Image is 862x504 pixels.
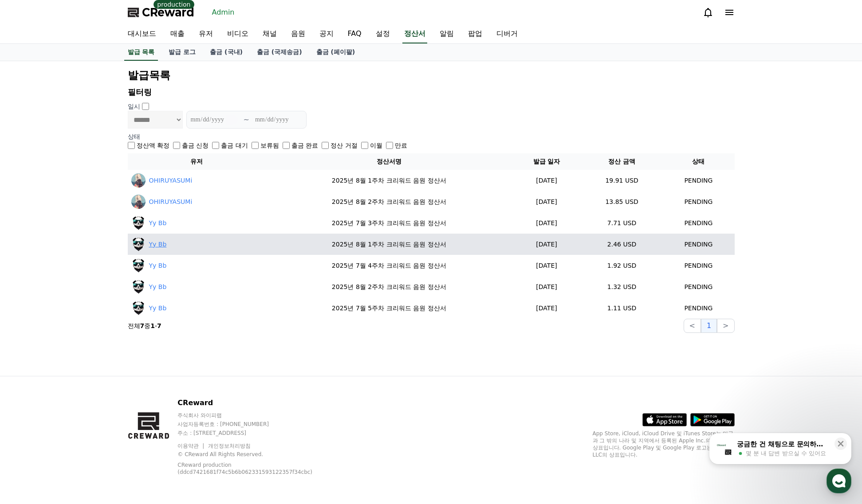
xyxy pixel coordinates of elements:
[244,114,249,125] p: ~
[260,141,279,150] label: 보류됨
[124,44,158,61] a: 발급 목록
[128,153,266,170] th: 유저
[662,191,734,212] td: PENDING
[684,319,701,333] button: <
[131,216,146,230] img: Yy Bb
[662,170,734,191] td: PENDING
[266,191,512,212] td: 2025년 8월 2주차 크리워드 음원 정산서
[662,234,734,255] td: PENDING
[177,412,333,419] p: 주식회사 와이피랩
[512,153,581,170] th: 발급 일자
[581,153,662,170] th: 정산 금액
[137,294,148,301] span: 설정
[309,44,362,61] a: 출금 (페이팔)
[291,141,318,150] label: 출금 완료
[209,5,238,20] a: Admin
[341,25,369,43] a: FAQ
[149,282,167,292] a: Yy Bb
[131,237,146,251] img: Yy Bb
[662,276,734,297] td: PENDING
[581,276,662,297] td: 1.32 USD
[177,451,333,458] p: © CReward All Rights Reserved.
[131,195,146,209] img: OHIRUYASUMi
[121,25,163,43] a: 대시보드
[150,322,155,329] strong: 1
[717,319,734,333] button: >
[192,25,220,43] a: 유저
[220,25,256,43] a: 비디오
[395,141,407,150] label: 만료
[512,212,581,234] td: [DATE]
[312,25,341,43] a: 공지
[581,191,662,212] td: 13.85 USD
[177,430,333,437] p: 주소 : [STREET_ADDRESS]
[662,153,734,170] th: 상태
[662,212,734,234] td: PENDING
[512,255,581,276] td: [DATE]
[489,25,525,43] a: 디버거
[28,294,33,301] span: 홈
[128,132,735,141] p: 상태
[266,153,512,170] th: 정산서명
[266,170,512,191] td: 2025년 8월 1주차 크리워드 음원 정산서
[581,212,662,234] td: 7.71 USD
[177,398,333,408] p: CReward
[140,322,145,329] strong: 7
[369,25,397,43] a: 설정
[266,234,512,255] td: 2025년 8월 1주차 크리워드 음원 정산서
[662,255,734,276] td: PENDING
[149,261,167,270] a: Yy Bb
[177,461,319,476] p: CReward production (ddcd7421681f74c5b6b062331593122357f34cbc)
[581,255,662,276] td: 1.92 USD
[114,281,170,303] a: 설정
[581,297,662,319] td: 1.11 USD
[370,141,382,150] label: 이월
[3,281,59,303] a: 홈
[402,25,427,43] a: 정산서
[157,322,161,329] strong: 7
[81,295,92,302] span: 대화
[266,255,512,276] td: 2025년 7월 4주차 크리워드 음원 정산서
[266,212,512,234] td: 2025년 7월 3주차 크리워드 음원 정산서
[203,44,250,61] a: 출금 (국내)
[59,281,114,303] a: 대화
[131,173,146,188] img: OHIRUYASUMi
[163,25,192,43] a: 매출
[250,44,309,61] a: 출금 (국제송금)
[461,25,489,43] a: 팝업
[149,176,193,185] a: OHIRUYASUMi
[128,68,735,82] h2: 발급목록
[512,170,581,191] td: [DATE]
[137,141,169,150] label: 정산액 확정
[161,44,203,61] a: 발급 로그
[512,297,581,319] td: [DATE]
[131,301,146,315] img: Yy Bb
[701,319,717,333] button: 1
[149,197,193,207] a: OHIRUYASUMi
[581,170,662,191] td: 19.91 USD
[128,86,735,98] p: 필터링
[266,276,512,297] td: 2025년 8월 2주차 크리워드 음원 정산서
[512,191,581,212] td: [DATE]
[177,421,333,428] p: 사업자등록번호 : [PHONE_NUMBER]
[128,321,161,330] p: 전체 중 -
[208,443,251,449] a: 개인정보처리방침
[512,276,581,297] td: [DATE]
[128,102,140,111] p: 일시
[256,25,284,43] a: 채널
[131,258,146,273] img: Yy Bb
[128,5,194,20] a: CReward
[593,430,735,458] p: App Store, iCloud, iCloud Drive 및 iTunes Store는 미국과 그 밖의 나라 및 지역에서 등록된 Apple Inc.의 서비스 상표입니다. Goo...
[662,297,734,319] td: PENDING
[149,240,167,249] a: Yy Bb
[142,5,194,20] span: CReward
[149,219,167,228] a: Yy Bb
[149,304,167,313] a: Yy Bb
[131,280,146,294] img: Yy Bb
[266,297,512,319] td: 2025년 7월 5주차 크리워드 음원 정산서
[284,25,312,43] a: 음원
[433,25,461,43] a: 알림
[331,141,357,150] label: 정산 거절
[221,141,248,150] label: 출금 대기
[512,234,581,255] td: [DATE]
